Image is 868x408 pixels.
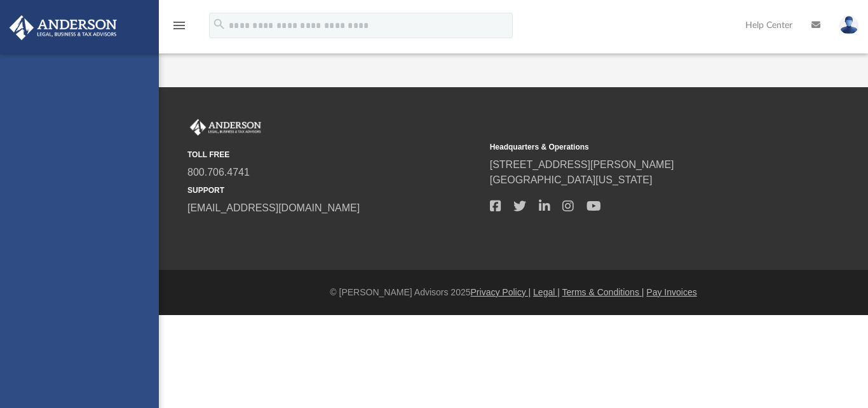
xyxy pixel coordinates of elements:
i: menu [172,18,187,33]
a: 800.706.4741 [187,167,250,178]
small: SUPPORT [187,185,481,196]
a: menu [172,24,187,33]
img: User Pic [839,16,858,34]
a: Legal | [533,287,560,297]
img: Anderson Advisors Platinum Portal [187,119,264,136]
a: Pay Invoices [646,287,696,297]
a: [EMAIL_ADDRESS][DOMAIN_NAME] [187,202,360,213]
i: search [212,17,226,31]
small: Headquarters & Operations [490,141,783,153]
a: [STREET_ADDRESS][PERSON_NAME] [490,159,674,170]
a: [GEOGRAPHIC_DATA][US_STATE] [490,174,653,185]
a: Terms & Conditions | [562,287,644,297]
small: TOLL FREE [187,149,481,160]
img: Anderson Advisors Platinum Portal [6,15,121,40]
div: © [PERSON_NAME] Advisors 2025 [159,286,868,299]
a: Privacy Policy | [471,287,531,297]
